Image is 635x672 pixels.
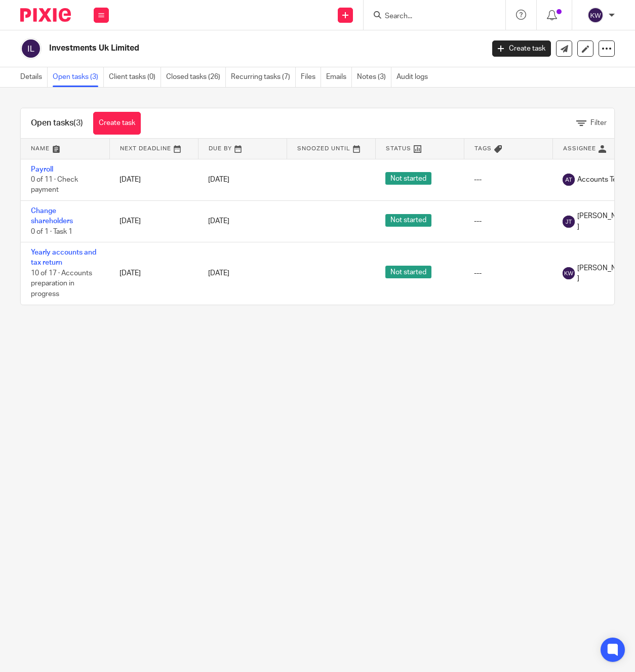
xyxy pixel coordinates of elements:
img: svg%3E [587,7,604,23]
a: Yearly accounts and tax return [31,249,96,266]
a: Emails [326,67,352,87]
span: Not started [385,172,431,185]
a: Change shareholders [31,207,73,225]
span: Status [386,146,411,151]
span: [DATE] [208,270,229,277]
img: svg%3E [563,267,575,279]
span: (3) [73,119,83,127]
span: Tags [474,146,492,151]
span: Not started [385,214,431,227]
a: Client tasks (0) [109,67,161,87]
img: svg%3E [563,216,575,228]
a: Files [301,67,321,87]
span: 0 of 1 · Task 1 [31,228,72,235]
a: Recurring tasks (7) [231,67,296,87]
span: 0 of 11 · Check payment [31,176,78,194]
td: [DATE] [109,200,198,242]
a: Create task [93,112,141,135]
a: Payroll [31,166,53,173]
h2: Investments Uk Limited [49,43,391,54]
td: [DATE] [109,242,198,305]
a: Closed tasks (26) [166,67,226,87]
span: Filter [590,119,607,127]
span: 10 of 17 · Accounts preparation in progress [31,270,92,298]
img: svg%3E [563,174,575,186]
span: Not started [385,266,431,278]
a: Details [20,67,48,87]
span: Snoozed Until [297,146,350,151]
a: Create task [492,40,551,57]
input: Search [384,12,475,21]
span: [PERSON_NAME] [577,263,631,284]
div: --- [474,216,542,226]
span: Accounts Team [577,175,626,185]
div: --- [474,268,542,278]
a: Notes (3) [357,67,391,87]
td: [DATE] [109,159,198,200]
span: [DATE] [208,218,229,225]
span: [DATE] [208,176,229,183]
a: Audit logs [396,67,433,87]
a: Open tasks (3) [53,67,104,87]
h1: Open tasks [31,118,83,129]
div: --- [474,175,542,185]
img: Pixie [20,8,71,22]
img: svg%3E [20,38,42,59]
span: [PERSON_NAME] [577,211,631,232]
